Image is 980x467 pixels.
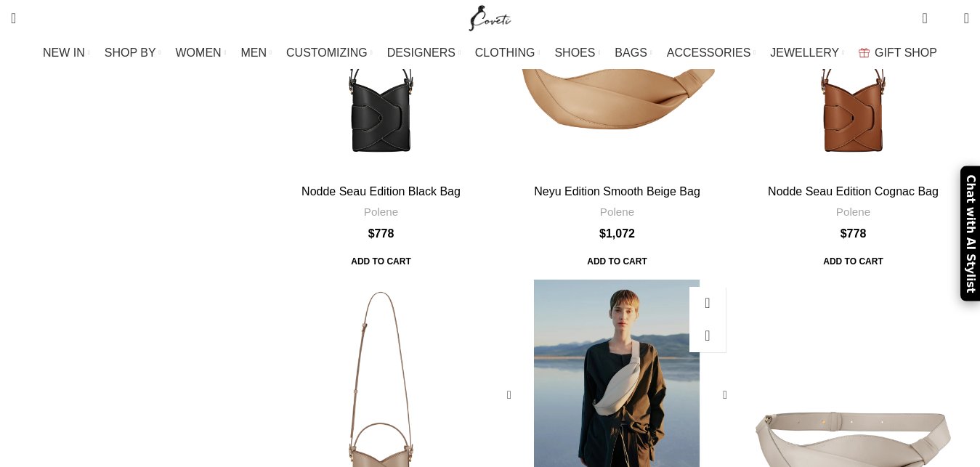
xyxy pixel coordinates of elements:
a: Add to cart: “Nodde Seau Edition Black Bag” [341,249,421,275]
span: BAGS [615,46,647,60]
span: SHOP BY [105,46,156,60]
bdi: 1,072 [599,227,635,240]
a: Quick view [689,287,726,320]
div: Main navigation [4,38,976,68]
span: CLOTHING [475,46,535,60]
a: Site logo [466,11,514,23]
a: CLOTHING [475,38,540,68]
span: Add to cart [577,249,657,275]
span: Add to cart [813,249,893,275]
a: Polene [364,204,398,219]
a: 0 [915,4,934,33]
span: $ [368,227,375,240]
span: GIFT SHOP [875,46,937,60]
a: Add to cart: “Nodde Seau Edition Cognac Bag” [813,249,893,275]
span: DESIGNERS [387,46,455,60]
a: SHOES [554,38,600,68]
a: DESIGNERS [387,38,461,68]
a: Nodde Seau Edition Cognac Bag [768,185,939,198]
a: SHOP BY [105,38,161,68]
span: $ [599,227,606,240]
a: Neyu Edition Smooth Beige Bag [534,185,700,198]
a: GIFT SHOP [859,38,937,68]
span: JEWELLERY [770,46,839,60]
span: CUSTOMIZING [286,46,368,60]
img: GiftBag [859,48,870,57]
span: 0 [941,15,952,25]
span: SHOES [554,46,595,60]
span: NEW IN [43,46,85,60]
a: Add to cart: “Neyu Edition Smooth Beige Bag” [577,249,657,275]
a: ACCESSORIES [667,38,756,68]
a: NEW IN [43,38,90,68]
span: $ [841,227,847,240]
a: Search [4,4,23,33]
span: ACCESSORIES [667,46,751,60]
span: WOMEN [176,46,222,60]
a: BAGS [615,38,652,68]
a: MEN [241,38,272,68]
span: MEN [241,46,267,60]
bdi: 778 [368,227,394,240]
a: Nodde Seau Edition Black Bag [301,185,461,198]
span: Add to cart [341,249,421,275]
a: WOMEN [176,38,227,68]
span: 0 [923,7,934,18]
a: Polene [600,204,634,219]
a: JEWELLERY [770,38,844,68]
div: My Wishlist [939,4,953,33]
a: Polene [836,204,870,219]
bdi: 778 [841,227,867,240]
a: CUSTOMIZING [286,38,373,68]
